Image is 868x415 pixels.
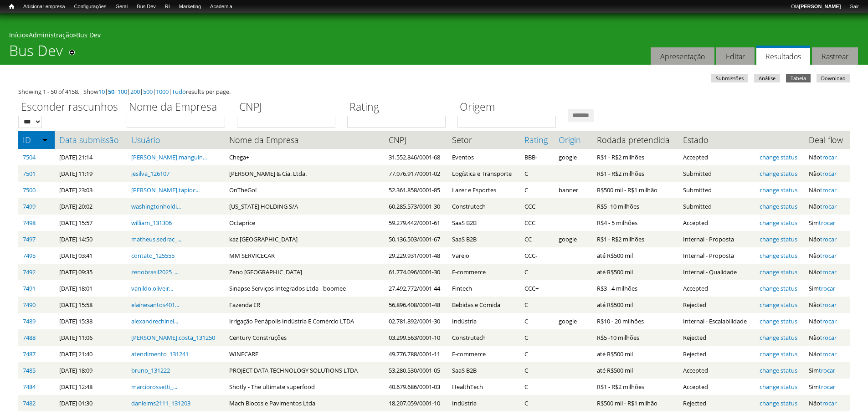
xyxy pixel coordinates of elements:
[804,231,850,247] td: Não
[55,280,127,297] td: [DATE] 18:01
[55,346,127,362] td: [DATE] 21:40
[711,74,748,82] a: Submissões
[23,366,36,374] a: 7485
[447,362,520,379] td: SaaS B2B
[23,219,36,227] a: 7498
[225,198,384,215] td: [US_STATE] HOLDING S/A
[131,333,215,342] a: [PERSON_NAME].costa_131250
[384,215,448,231] td: 59.279.442/0001-61
[23,383,36,391] a: 7484
[760,383,797,391] a: change status
[23,202,36,210] a: 7499
[799,4,841,9] strong: [PERSON_NAME]
[592,182,678,198] td: R$500 mil - R$1 milhão
[384,313,448,329] td: 02.781.892/0001-30
[225,247,384,264] td: MM SERVICECAR
[804,131,850,149] th: Deal flow
[108,87,114,96] a: 50
[111,2,132,11] a: Geral
[804,313,850,329] td: Não
[804,215,850,231] td: Sim
[23,186,36,194] a: 7500
[592,362,678,379] td: até R$500 mil
[384,297,448,313] td: 56.896.408/0001-48
[131,202,181,210] a: washingtonholdi...
[55,313,127,329] td: [DATE] 15:38
[804,362,850,379] td: Sim
[559,135,588,144] a: Origin
[131,169,169,178] a: jesilva_126107
[592,346,678,362] td: até R$500 mil
[130,87,140,96] a: 200
[716,47,755,65] a: Editar
[524,135,550,144] a: Rating
[592,231,678,247] td: R$1 - R$2 milhões
[592,395,678,411] td: R$500 mil - R$1 milhão
[754,74,780,82] a: Análise
[384,395,448,411] td: 18.207.059/0001-10
[592,313,678,329] td: R$10 - 20 milhões
[23,350,36,358] a: 7487
[447,313,520,329] td: Indústria
[131,301,179,309] a: elainesantos401...
[804,395,850,411] td: Não
[55,362,127,379] td: [DATE] 18:09
[447,231,520,247] td: SaaS B2B
[760,284,797,292] a: change status
[127,99,231,116] label: Nome da Empresa
[76,31,101,39] a: Bus Dev
[70,2,111,11] a: Configurações
[384,346,448,362] td: 49.776.788/0001-11
[520,313,554,329] td: C
[447,346,520,362] td: E-commerce
[225,362,384,379] td: PROJECT DATA TECHNOLOGY SOLUTIONS LTDA
[820,202,837,210] a: trocar
[520,346,554,362] td: C
[678,313,755,329] td: Internal - Escalabilidade
[447,264,520,280] td: E-commerce
[678,231,755,247] td: Internal - Proposta
[820,153,837,161] a: trocar
[760,333,797,342] a: change status
[520,379,554,395] td: C
[384,264,448,280] td: 61.774.096/0001-30
[55,379,127,395] td: [DATE] 12:48
[819,284,835,292] a: trocar
[592,297,678,313] td: até R$500 mil
[760,366,797,374] a: change status
[520,362,554,379] td: C
[820,317,837,325] a: trocar
[760,235,797,243] a: change status
[760,219,797,227] a: change status
[55,231,127,247] td: [DATE] 14:50
[384,329,448,346] td: 03.299.563/0001-10
[384,280,448,297] td: 27.492.772/0001-44
[18,87,850,96] div: Showing 1 - 50 of 4158. Show | | | | | | results per page.
[59,135,123,144] a: Data submissão
[447,198,520,215] td: Construtech
[23,235,36,243] a: 7497
[23,268,36,276] a: 7492
[520,395,554,411] td: C
[820,301,837,309] a: trocar
[9,42,63,65] h1: Bus Dev
[804,264,850,280] td: Não
[19,2,70,11] a: Adicionar empresa
[384,198,448,215] td: 60.285.573/0001-30
[131,383,177,391] a: marciorossetti_...
[447,131,520,149] th: Setor
[786,2,845,11] a: Olá[PERSON_NAME]
[55,297,127,313] td: [DATE] 15:58
[678,297,755,313] td: Rejected
[520,149,554,165] td: BBB-
[23,317,36,325] a: 7489
[225,182,384,198] td: OnTheGo!
[23,284,36,292] a: 7491
[131,399,190,407] a: danielms2111_131203
[760,301,797,309] a: change status
[5,2,19,11] a: Início
[55,182,127,198] td: [DATE] 23:03
[819,383,835,391] a: trocar
[225,149,384,165] td: Chega+
[55,149,127,165] td: [DATE] 21:14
